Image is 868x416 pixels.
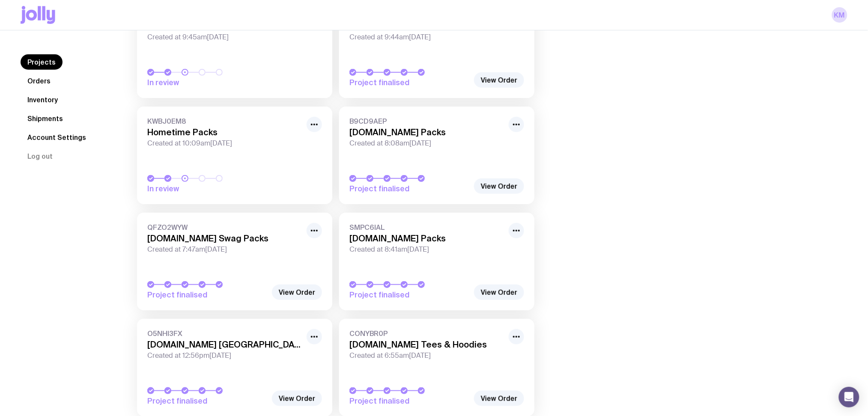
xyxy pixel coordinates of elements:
a: Inventory [21,92,65,107]
a: View Order [474,285,524,300]
span: B9CD9AEP [349,117,504,125]
span: Project finalised [349,184,469,194]
button: Log out [21,149,60,164]
h3: [DOMAIN_NAME] [GEOGRAPHIC_DATA] [147,339,301,350]
a: View Order [272,285,322,300]
a: View Order [474,391,524,406]
a: Account Settings [21,130,93,145]
a: KWBJ0EM8Hometime PacksCreated at 10:09am[DATE]In review [137,107,332,204]
span: Created at 8:08am[DATE] [349,139,504,148]
span: O5NHI3FX [147,329,301,338]
a: SMPC6IAL[DOMAIN_NAME] PacksCreated at 8:41am[DATE]Project finalised [339,213,534,310]
h3: [DOMAIN_NAME] Tees & Hoodies [349,339,504,350]
a: View Order [272,391,322,406]
a: Projects [21,54,63,70]
a: View Order [474,178,524,194]
span: Project finalised [349,77,469,88]
span: Created at 9:44am[DATE] [349,33,504,42]
span: Project finalised [349,290,469,300]
span: SMPC6IAL [349,223,504,232]
h3: Hometime Packs [147,127,301,137]
span: Project finalised [147,290,267,300]
span: Created at 9:45am[DATE] [147,33,301,42]
a: QFZO2WYW[DOMAIN_NAME] Swag PacksCreated at 7:47am[DATE]Project finalised [137,213,332,310]
a: ULVT6DLV[DOMAIN_NAME] CapsCreated at 9:45am[DATE]In review [137,0,332,98]
span: Project finalised [349,396,469,406]
a: KM [832,7,847,23]
span: CONYBR0P [349,329,504,338]
a: Orders [21,73,57,89]
span: Created at 8:41am[DATE] [349,245,504,254]
span: Project finalised [147,396,267,406]
span: Created at 6:55am[DATE] [349,351,504,360]
h3: [DOMAIN_NAME] Packs [349,233,504,244]
div: Open Intercom Messenger [839,387,859,407]
span: Created at 10:09am[DATE] [147,139,301,148]
h3: [DOMAIN_NAME] Swag Packs [147,233,301,244]
span: In review [147,77,267,88]
h3: [DOMAIN_NAME] Packs [349,127,504,137]
span: KWBJ0EM8 [147,117,301,125]
a: QHYKX83L[DOMAIN_NAME] TeesCreated at 9:44am[DATE]Project finalised [339,0,534,98]
a: View Order [474,72,524,88]
span: Created at 7:47am[DATE] [147,245,301,254]
span: Created at 12:56pm[DATE] [147,351,301,360]
span: In review [147,184,267,194]
a: B9CD9AEP[DOMAIN_NAME] PacksCreated at 8:08am[DATE]Project finalised [339,107,534,204]
a: Shipments [21,111,70,126]
span: QFZO2WYW [147,223,301,232]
